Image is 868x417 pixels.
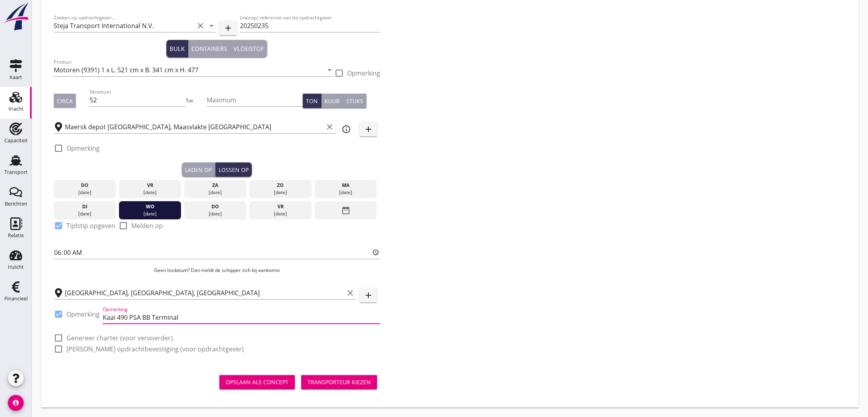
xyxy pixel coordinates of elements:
[56,210,114,217] div: [DATE]
[54,94,76,108] button: Circa
[364,291,373,300] i: add
[66,310,100,318] label: Opmerking
[301,375,377,389] button: Transporteur kiezen
[341,203,351,217] i: date_range
[56,189,114,196] div: [DATE]
[56,203,114,210] div: di
[226,378,289,386] div: Opslaan als concept
[54,267,380,274] p: Geen losdatum? Dan meldt de schipper zich bij aankomst
[347,69,380,77] label: Opmerking
[54,19,194,32] input: Zoeken op opdrachtgever...
[325,97,340,105] div: Kuub
[121,210,179,217] div: [DATE]
[186,97,207,104] div: Tot
[4,170,28,175] div: Transport
[325,122,334,132] i: clear
[66,334,173,342] label: Genereer charter (voor vervoerder)
[56,182,114,189] div: do
[186,203,244,210] div: do
[54,64,323,76] input: Product
[9,75,22,80] div: Kaart
[317,182,375,189] div: ma
[4,138,28,143] div: Capaciteit
[8,106,24,111] div: Vracht
[2,2,30,31] img: logo-small.a267ee39.svg
[215,162,252,177] button: Lossen op
[251,203,309,210] div: vr
[196,21,205,30] i: clear
[251,182,309,189] div: zo
[207,21,216,30] i: arrow_drop_down
[8,395,24,411] i: account_circle
[191,44,227,53] div: Containers
[251,189,309,196] div: [DATE]
[219,375,295,389] button: Opslaan als concept
[65,121,323,133] input: Laadplaats
[186,189,244,196] div: [DATE]
[186,210,244,217] div: [DATE]
[342,125,351,134] i: info_outline
[121,182,179,189] div: vr
[317,189,375,196] div: [DATE]
[303,94,321,108] button: Ton
[103,311,380,324] input: Opmerking
[182,162,215,177] button: Laden op
[321,94,343,108] button: Kuub
[57,97,73,105] div: Circa
[325,65,334,75] i: arrow_drop_down
[4,296,28,301] div: Financieel
[308,378,371,386] div: Transporteur kiezen
[223,23,233,33] i: add
[345,288,355,298] i: clear
[90,94,186,106] input: Minimum
[230,40,267,57] button: Vloeistof
[131,222,163,230] label: Melden op
[346,97,363,105] div: Stuks
[121,189,179,196] div: [DATE]
[66,222,115,230] label: Tijdstip opgeven
[234,44,264,53] div: Vloeistof
[364,125,373,134] i: add
[66,345,244,353] label: [PERSON_NAME] opdrachtbevestiging (voor opdrachtgever)
[66,144,100,152] label: Opmerking
[8,264,24,270] div: Inzicht
[170,44,185,53] div: Bulk
[8,233,24,238] div: Relatie
[121,203,179,210] div: wo
[185,166,212,174] div: Laden op
[5,201,27,206] div: Berichten
[343,94,366,108] button: Stuks
[65,287,344,299] input: Losplaats
[251,210,309,217] div: [DATE]
[186,182,244,189] div: za
[188,40,230,57] button: Containers
[240,19,380,32] input: (inkoop) referentie van de opdrachtgever
[306,97,318,105] div: Ton
[219,166,249,174] div: Lossen op
[166,40,188,57] button: Bulk
[207,94,303,106] input: Maximum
